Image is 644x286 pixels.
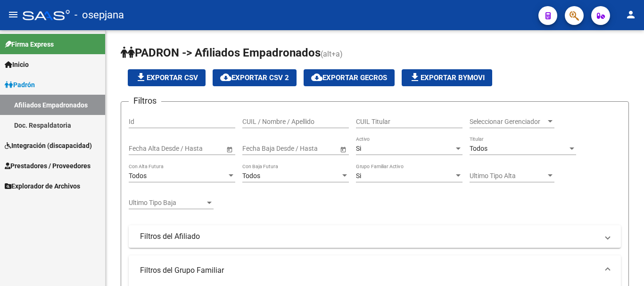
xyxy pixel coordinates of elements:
span: Exportar Bymovi [409,74,485,82]
span: Integración (discapacidad) [5,140,92,151]
span: Si [356,145,361,152]
span: Explorador de Archivos [5,181,80,191]
span: Firma Express [5,39,54,49]
mat-icon: cloud_download [311,72,322,83]
mat-icon: file_download [135,72,147,83]
span: Padrón [5,80,35,90]
input: Fecha inicio [242,145,277,153]
h3: Filtros [129,94,161,107]
button: Exportar CSV [128,69,206,86]
span: Inicio [5,59,29,70]
mat-expansion-panel-header: Filtros del Grupo Familiar [129,255,621,286]
span: Ultimo Tipo Alta [470,172,546,180]
span: Prestadores / Proveedores [5,161,91,171]
span: Todos [470,145,487,152]
button: Exportar Bymovi [402,69,492,86]
span: Exportar CSV 2 [220,74,289,82]
mat-icon: menu [8,9,19,20]
input: Fecha inicio [129,145,163,153]
mat-panel-title: Filtros del Grupo Familiar [140,265,598,276]
mat-icon: file_download [409,72,421,83]
input: Fecha fin [171,145,217,153]
button: Exportar GECROS [304,69,395,86]
span: Exportar GECROS [311,74,387,82]
span: Todos [129,172,147,180]
mat-icon: cloud_download [220,72,231,83]
input: Fecha fin [285,145,331,153]
span: Seleccionar Gerenciador [470,118,546,126]
span: Ultimo Tipo Baja [129,199,205,207]
mat-expansion-panel-header: Filtros del Afiliado [129,225,621,248]
span: Si [356,172,361,180]
mat-icon: person [625,9,636,20]
span: Todos [242,172,260,180]
span: Exportar CSV [135,74,198,82]
button: Open calendar [224,144,234,154]
iframe: Intercom live chat [612,254,635,277]
span: PADRON -> Afiliados Empadronados [121,46,321,59]
button: Open calendar [338,144,348,154]
span: (alt+a) [321,49,343,58]
span: - osepjana [74,5,124,25]
mat-panel-title: Filtros del Afiliado [140,231,598,242]
button: Exportar CSV 2 [213,69,297,86]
